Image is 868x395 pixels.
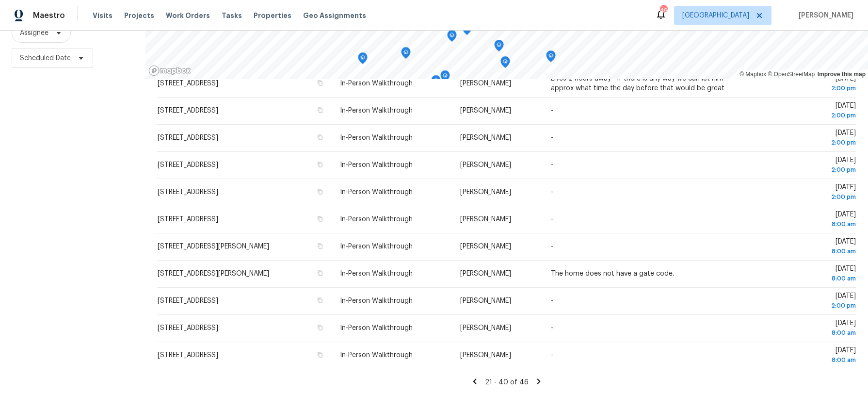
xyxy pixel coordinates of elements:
[158,325,218,331] span: [STREET_ADDRESS]
[551,134,553,141] span: -
[316,187,324,196] button: Copy Address
[460,216,511,223] span: [PERSON_NAME]
[340,297,413,304] span: In-Person Walkthrough
[760,247,856,256] div: 8:00 am
[460,352,511,359] span: [PERSON_NAME]
[303,11,366,20] span: Geo Assignments
[316,242,324,250] button: Copy Address
[760,347,856,365] span: [DATE]
[460,107,511,114] span: [PERSON_NAME]
[447,30,457,45] div: Map marker
[460,80,511,87] span: [PERSON_NAME]
[33,11,65,20] span: Maestro
[316,214,324,223] button: Copy Address
[254,11,291,20] span: Properties
[795,11,853,20] span: [PERSON_NAME]
[340,80,413,87] span: In-Person Walkthrough
[340,352,413,359] span: In-Person Walkthrough
[158,107,218,114] span: [STREET_ADDRESS]
[760,265,856,283] span: [DATE]
[440,70,450,85] div: Map marker
[551,325,553,331] span: -
[551,162,553,168] span: -
[818,71,866,78] a: Improve this map
[316,160,324,169] button: Copy Address
[340,107,413,114] span: In-Person Walkthrough
[460,134,511,141] span: [PERSON_NAME]
[20,28,48,38] span: Assignee
[158,270,269,277] span: [STREET_ADDRESS][PERSON_NAME]
[158,352,218,359] span: [STREET_ADDRESS]
[760,184,856,202] span: [DATE]
[340,134,413,141] span: In-Person Walkthrough
[551,216,553,223] span: -
[551,243,553,250] span: -
[760,130,856,148] span: [DATE]
[340,325,413,331] span: In-Person Walkthrough
[768,71,815,78] a: OpenStreetMap
[760,328,856,338] div: 8:00 am
[500,56,510,71] div: Map marker
[158,216,218,223] span: [STREET_ADDRESS]
[760,102,856,120] span: [DATE]
[760,320,856,338] span: [DATE]
[158,134,218,141] span: [STREET_ADDRESS]
[340,162,413,168] span: In-Person Walkthrough
[462,23,472,38] div: Map marker
[124,11,154,20] span: Projects
[551,189,553,196] span: -
[460,270,511,277] span: [PERSON_NAME]
[316,133,324,142] button: Copy Address
[760,75,856,93] span: [DATE]
[316,323,324,332] button: Copy Address
[340,189,413,196] span: In-Person Walkthrough
[316,269,324,278] button: Copy Address
[551,270,674,277] span: The home does not have a gate code.
[93,11,113,20] span: Visits
[739,71,766,78] a: Mapbox
[158,243,269,250] span: [STREET_ADDRESS][PERSON_NAME]
[148,65,191,76] a: Mapbox homepage
[222,12,242,19] span: Tasks
[460,297,511,304] span: [PERSON_NAME]
[760,274,856,283] div: 8:00 am
[158,80,218,87] span: [STREET_ADDRESS]
[660,6,667,16] div: 49
[760,301,856,311] div: 2:00 pm
[682,11,749,20] span: [GEOGRAPHIC_DATA]
[551,352,553,359] span: -
[158,297,218,304] span: [STREET_ADDRESS]
[760,83,856,93] div: 2:00 pm
[340,270,413,277] span: In-Person Walkthrough
[760,293,856,311] span: [DATE]
[760,238,856,256] span: [DATE]
[158,162,218,168] span: [STREET_ADDRESS]
[460,189,511,196] span: [PERSON_NAME]
[316,106,324,115] button: Copy Address
[760,111,856,120] div: 2:00 pm
[485,379,529,386] span: 21 - 40 of 46
[401,47,411,62] div: Map marker
[760,157,856,175] span: [DATE]
[460,325,511,331] span: [PERSON_NAME]
[158,189,218,196] span: [STREET_ADDRESS]
[316,350,324,359] button: Copy Address
[551,107,553,114] span: -
[358,52,368,67] div: Map marker
[431,75,441,90] div: Map marker
[166,11,210,20] span: Work Orders
[760,219,856,229] div: 8:00 am
[546,50,556,66] div: Map marker
[460,243,511,250] span: [PERSON_NAME]
[760,355,856,365] div: 8:00 am
[760,165,856,175] div: 2:00 pm
[460,162,511,168] span: [PERSON_NAME]
[20,53,71,63] span: Scheduled Date
[340,243,413,250] span: In-Person Walkthrough
[551,297,553,304] span: -
[760,192,856,202] div: 2:00 pm
[494,40,504,55] div: Map marker
[316,296,324,305] button: Copy Address
[340,216,413,223] span: In-Person Walkthrough
[760,138,856,148] div: 2:00 pm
